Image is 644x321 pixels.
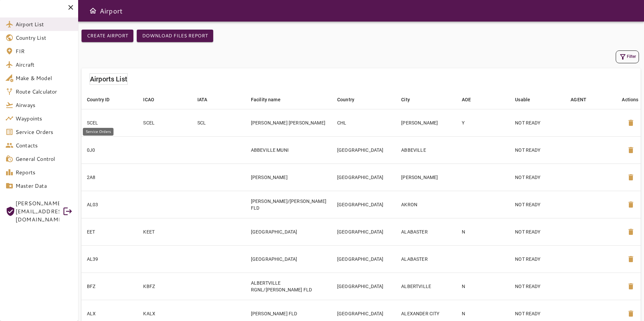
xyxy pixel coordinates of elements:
span: Usable [515,96,539,104]
td: SCEL [82,109,138,136]
button: Delete Airport [623,251,639,267]
td: SCL [192,109,246,136]
td: 0J0 [82,136,138,164]
span: delete [627,119,635,127]
div: City [401,96,410,104]
div: AOE [462,96,471,104]
span: delete [627,282,635,290]
td: [GEOGRAPHIC_DATA] [332,136,396,164]
span: General Control [15,155,73,163]
td: [GEOGRAPHIC_DATA] [246,245,332,273]
span: delete [627,255,635,263]
span: AGENT [571,96,595,104]
span: Reports [15,168,73,176]
span: City [401,96,419,104]
button: Delete Airport [623,142,639,158]
span: Service Orders [15,128,73,136]
span: delete [627,173,635,181]
td: [GEOGRAPHIC_DATA] [332,218,396,245]
td: ALBERTVILLE RGNL/[PERSON_NAME] FLD [246,273,332,300]
td: [GEOGRAPHIC_DATA] [332,191,396,218]
div: Facility name [251,96,281,104]
td: ALABASTER [396,245,456,273]
span: IATA [197,96,216,104]
div: Country [337,96,354,104]
td: [PERSON_NAME] [396,109,456,136]
td: AKRON [396,191,456,218]
button: Delete Airport [623,278,639,294]
p: NOT READY [515,174,560,181]
span: Facility name [251,96,289,104]
span: FIR [15,47,73,55]
h6: Airports List [90,74,127,84]
td: N [456,273,510,300]
p: NOT READY [515,310,560,317]
td: [PERSON_NAME] [396,164,456,191]
button: Open drawer [86,4,100,17]
button: Delete Airport [623,224,639,240]
td: ALBERTVILLE [396,273,456,300]
span: delete [627,310,635,318]
span: Route Calculator [15,87,73,96]
div: AGENT [571,96,586,104]
td: AL39 [82,245,138,273]
span: delete [627,146,635,154]
button: Delete Airport [623,169,639,185]
td: [GEOGRAPHIC_DATA] [332,273,396,300]
div: Service Orders [83,128,114,136]
div: ICAO [143,96,154,104]
td: [PERSON_NAME] [PERSON_NAME] [246,109,332,136]
p: NOT READY [515,201,560,208]
td: KBFZ [138,273,192,300]
td: N [456,218,510,245]
td: EET [82,218,138,245]
button: Download Files Report [137,30,213,42]
td: ABBEVILLE MUNI [246,136,332,164]
span: Country List [15,34,73,42]
span: Airport List [15,20,73,28]
span: Airways [15,101,73,109]
span: ICAO [143,96,163,104]
td: KEET [138,218,192,245]
div: Usable [515,96,530,104]
td: ABBEVILLE [396,136,456,164]
td: [GEOGRAPHIC_DATA] [332,164,396,191]
p: NOT READY [515,119,560,126]
td: ALABASTER [396,218,456,245]
td: [PERSON_NAME] [246,164,332,191]
span: Make & Model [15,74,73,82]
span: Contacts [15,141,73,149]
td: AL03 [82,191,138,218]
td: Y [456,109,510,136]
h6: Airport [100,5,123,16]
span: Country [337,96,363,104]
td: [GEOGRAPHIC_DATA] [332,245,396,273]
p: NOT READY [515,283,560,290]
span: Waypoints [15,114,73,122]
td: [PERSON_NAME]/[PERSON_NAME] FLD [246,191,332,218]
button: Create airport [82,30,133,42]
td: CHL [332,109,396,136]
span: delete [627,228,635,236]
button: Filter [616,50,639,63]
span: Aircraft [15,61,73,69]
td: [GEOGRAPHIC_DATA] [246,218,332,245]
p: NOT READY [515,228,560,235]
td: BFZ [82,273,138,300]
span: [PERSON_NAME][EMAIL_ADDRESS][DOMAIN_NAME] [15,199,59,223]
span: Master Data [15,182,73,190]
p: NOT READY [515,256,560,262]
div: IATA [197,96,207,104]
button: Delete Airport [623,197,639,213]
p: NOT READY [515,147,560,153]
span: AOE [462,96,480,104]
button: Delete Airport [623,115,639,131]
span: delete [627,201,635,209]
td: 2A8 [82,164,138,191]
td: SCEL [138,109,192,136]
div: Country ID [87,96,110,104]
span: Country ID [87,96,119,104]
